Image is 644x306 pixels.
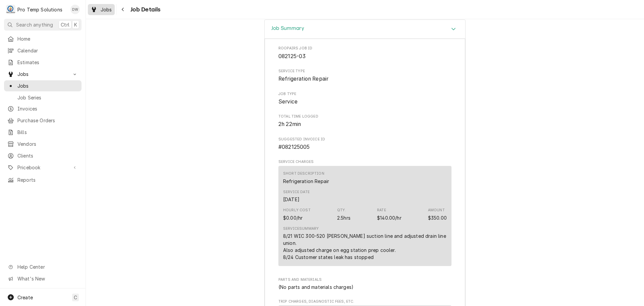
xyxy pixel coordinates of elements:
button: Navigate back [118,4,128,15]
a: Invoices [4,103,82,114]
span: Vendors [17,140,78,147]
div: Service Charges [278,159,451,269]
span: Job Details [128,5,161,14]
div: Short Description [283,178,329,185]
span: K [74,21,77,28]
div: Price [377,214,401,221]
button: Accordion Details Expand Trigger [265,20,465,39]
div: Roopairs Job ID [278,46,451,60]
span: Parts and Materials [278,277,451,282]
span: Roopairs Job ID [278,46,451,51]
span: What's New [17,275,77,282]
span: Suggested Invoice ID [278,143,451,151]
a: Go to Pricebook [4,162,82,173]
span: Service [278,98,298,105]
span: Total Time Logged [278,114,451,119]
span: Home [17,35,78,42]
div: P [6,5,15,14]
span: Trip Charges, Diagnostic Fees, etc. [278,299,451,304]
a: Reports [4,174,82,185]
div: Short Description [283,171,324,176]
span: Total Time Logged [278,120,451,128]
div: Cost [283,208,311,221]
a: Bills [4,127,82,138]
div: Suggested Invoice ID [278,137,451,151]
span: Calendar [17,47,78,54]
span: Ctrl [61,21,69,28]
div: Pro Temp Solutions's Avatar [6,5,15,14]
span: Purchase Orders [17,117,78,124]
span: Suggested Invoice ID [278,137,451,142]
div: Short Description [283,171,329,184]
span: 2h 22min [278,121,301,127]
a: Jobs [88,4,115,15]
span: Invoices [17,105,78,112]
span: Job Type [278,91,451,97]
div: 8/21 WIC 300-520 [PERSON_NAME] suction line and adjusted drain line union. Also adjusted charge o... [283,232,447,261]
span: Service Charges [278,159,451,165]
div: Service Date [283,189,310,195]
span: Bills [17,129,78,136]
span: C [74,294,77,301]
span: Jobs [17,82,78,89]
span: Clients [17,152,78,159]
a: Go to Help Center [4,261,82,272]
div: Service Type [278,69,451,83]
div: Total Time Logged [278,114,451,128]
div: Qty. [337,208,346,213]
div: Accordion Header [265,20,465,39]
a: Home [4,33,82,44]
a: Clients [4,150,82,161]
span: Job Type [278,98,451,106]
span: Create [17,295,33,300]
span: #082125005 [278,144,310,150]
h3: Job Summary [271,25,304,32]
div: Parts and Materials List [278,283,451,291]
span: Reports [17,176,78,183]
a: Purchase Orders [4,115,82,126]
div: Quantity [337,208,351,221]
div: Service Date [283,196,300,203]
span: Roopairs Job ID [278,52,451,60]
span: Help Center [17,263,77,270]
div: Quantity [337,214,351,221]
div: Job Type [278,91,451,106]
a: Job Series [4,92,82,103]
span: Service Type [278,75,451,83]
span: 082125-03 [278,53,306,59]
div: Amount [428,208,445,213]
div: Rate [377,208,386,213]
a: Go to What's New [4,273,82,284]
span: Estimates [17,59,78,66]
div: Pro Temp Solutions [17,6,62,13]
div: Cost [283,214,303,221]
div: Parts and Materials [278,277,451,291]
div: Service Summary [283,226,319,231]
div: Price [377,208,401,221]
span: Job Series [17,94,78,101]
a: Jobs [4,80,82,91]
div: Hourly Cost [283,208,311,213]
span: Search anything [16,21,53,28]
div: Service Date [283,189,310,203]
span: Service Type [278,69,451,74]
div: Service Charges List [278,166,451,269]
span: Jobs [101,6,112,13]
span: Pricebook [17,164,68,171]
div: Dana Williams's Avatar [70,5,80,14]
span: Refrigeration Repair [278,76,328,82]
div: Amount [428,214,447,221]
a: Calendar [4,45,82,56]
span: Jobs [17,71,68,78]
button: Search anythingCtrlK [4,19,82,31]
a: Go to Jobs [4,69,82,80]
a: Vendors [4,138,82,149]
div: DW [70,5,80,14]
a: Estimates [4,57,82,68]
div: Amount [428,208,447,221]
div: Line Item [278,166,451,266]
